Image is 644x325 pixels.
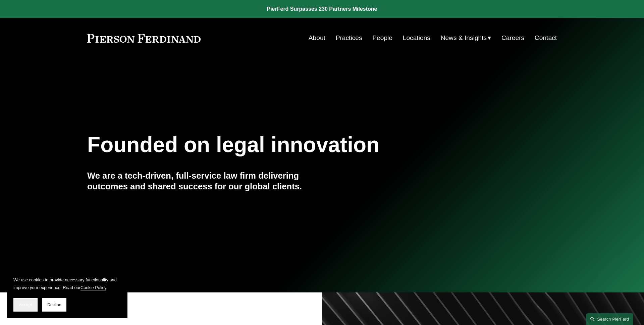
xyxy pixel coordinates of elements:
a: Careers [501,32,524,44]
a: About [309,32,325,44]
button: Decline [42,298,66,312]
span: Decline [47,303,61,307]
a: Search this site [586,313,633,325]
span: News & Insights [441,32,487,44]
a: Locations [403,32,430,44]
button: Accept [13,298,38,312]
a: folder dropdown [441,32,491,44]
h4: We are a tech-driven, full-service law firm delivering outcomes and shared success for our global... [87,170,322,192]
a: People [372,32,392,44]
p: We use cookies to provide necessary functionality and improve your experience. Read our . [13,276,121,291]
a: Practices [336,32,362,44]
span: Accept [19,303,32,307]
a: Contact [535,32,557,44]
h1: Founded on legal innovation [87,133,479,157]
section: Cookie banner [7,269,127,318]
a: Cookie Policy [80,285,106,290]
